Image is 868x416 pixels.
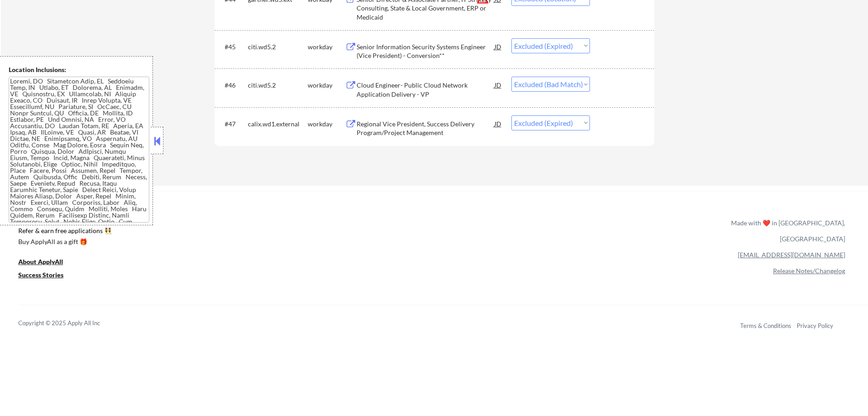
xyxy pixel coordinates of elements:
[740,322,791,329] a: Terms & Conditions
[357,81,494,99] div: Cloud Engineer- Public Cloud Network Application Delivery - VP
[225,81,241,90] div: #46
[494,115,503,132] div: JD
[18,228,540,237] a: Refer & earn free applications 👯‍♀️
[308,81,345,90] div: workday
[308,42,345,52] div: workday
[494,38,503,55] div: JD
[308,120,345,129] div: workday
[225,42,241,52] div: #45
[773,267,845,275] a: Release Notes/Changelog
[18,271,63,279] u: Success Stories
[248,42,308,52] div: citi.wd5.2
[357,42,494,60] div: Senior Information Security Systems Engineer (Vice President) - Conversion**
[9,65,149,74] div: Location Inclusions:
[225,120,241,129] div: #47
[18,270,76,282] a: Success Stories
[248,120,308,129] div: calix.wd1.external
[494,77,503,93] div: JD
[727,215,845,247] div: Made with ❤️ in [GEOGRAPHIC_DATA], [GEOGRAPHIC_DATA]
[18,319,123,328] div: Copyright © 2025 Apply All Inc
[18,237,110,249] a: Buy ApplyAll as a gift 🎁
[797,322,833,329] a: Privacy Policy
[18,258,63,265] u: About ApplyAll
[18,257,76,269] a: About ApplyAll
[738,251,845,259] a: [EMAIL_ADDRESS][DOMAIN_NAME]
[357,120,494,137] div: Regional Vice President, Success Delivery Program/Project Management
[248,81,308,90] div: citi.wd5.2
[18,239,110,245] div: Buy ApplyAll as a gift 🎁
